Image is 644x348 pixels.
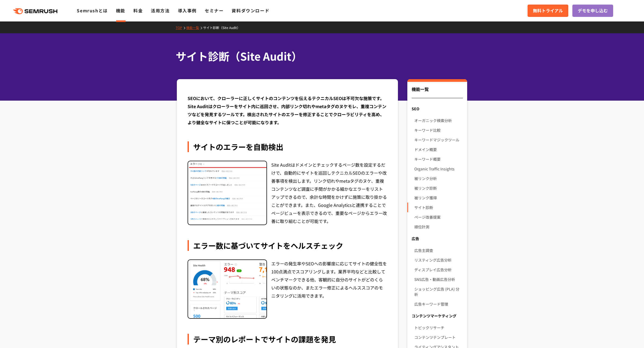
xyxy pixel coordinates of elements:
a: 広告主調査 [414,246,463,255]
a: 資料ダウンロード [232,7,269,14]
a: 活用方法 [151,7,170,14]
a: 広告キーワード管理 [414,299,463,309]
a: セミナー [205,7,224,14]
a: 機能 [116,7,125,14]
div: サイトのエラーを自動検出 [188,141,387,152]
a: サイト診断 [414,203,463,212]
a: デモを申し込む [572,5,613,17]
span: 無料トライアル [533,7,563,14]
a: ページ改善提案 [414,212,463,222]
img: サイト診断（Site Audit） エラー一覧 [188,161,266,220]
h1: サイト診断（Site Audit） [176,48,463,64]
div: コンテンツマーケティング [407,311,467,321]
a: リスティング広告分析 [414,255,463,265]
span: デモを申し込む [578,7,608,14]
a: TOP [176,25,186,30]
a: サイト診断（Site Audit） [203,25,244,30]
a: 料金 [133,7,143,14]
a: SNS広告・動画広告分析 [414,274,463,284]
a: 被リンク診断 [414,183,463,193]
a: 被リンク獲得 [414,193,463,203]
a: コンテンツテンプレート [414,332,463,342]
div: エラーの発生率やSEOへの影響度に応じてサイトの健全性を100点満点でスコアリングします。業界平均などと比較してベンチマークできる他、客観的に自分のサイトがどのくらいの状態なのか、またエラー修正... [271,259,387,319]
a: 機能一覧 [186,25,203,30]
a: ディスプレイ広告分析 [414,265,463,274]
div: エラー数に基づいてサイトをヘルスチェック [188,240,387,251]
a: キーワードマジックツール [414,135,463,145]
a: 被リンク分析 [414,174,463,183]
div: SEO [407,104,467,113]
a: Semrushとは [77,7,108,14]
div: SEOにおいて、クローラーに正しくサイトのコンテンツを伝えるテクニカルSEOは不可欠な施策です。Site Auditはクローラーをサイト内に巡回させ、内部リンク切れやmetaタグのヌケモレ、重複... [188,94,387,126]
a: キーワード比較 [414,125,463,135]
a: ドメイン概要 [414,145,463,154]
a: オーガニック検索分析 [414,116,463,125]
div: Site Auditはドメインとチェックするページ数を設定するだけで、自動的にサイトを巡回しテクニカルSEOのエラーや改善事項を検出します。リンク切れやmetaタグのヌケ、重複コンテンツなど調査... [271,161,387,225]
div: 機能一覧 [412,86,463,98]
a: 導入事例 [178,7,197,14]
div: テーマ別のレポートでサイトの課題を発見 [188,334,387,345]
a: キーワード概要 [414,154,463,164]
div: 広告 [407,234,467,243]
a: 順位計測 [414,222,463,232]
img: サイト診断（Site Audit） ヘルススコア [188,260,266,318]
a: トピックリサーチ [414,323,463,332]
a: ショッピング広告 (PLA) 分析 [414,284,463,299]
a: Organic Traffic Insights [414,164,463,174]
a: 無料トライアル [528,5,568,17]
